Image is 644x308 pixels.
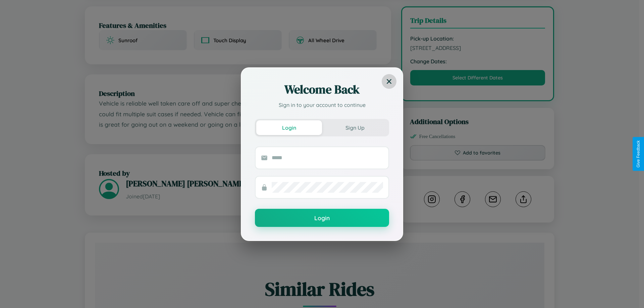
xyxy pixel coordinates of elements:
button: Sign Up [322,120,388,135]
h2: Welcome Back [255,81,389,98]
button: Login [255,209,389,227]
button: Login [256,120,322,135]
div: Give Feedback [636,140,641,168]
p: Sign in to your account to continue [255,101,389,109]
